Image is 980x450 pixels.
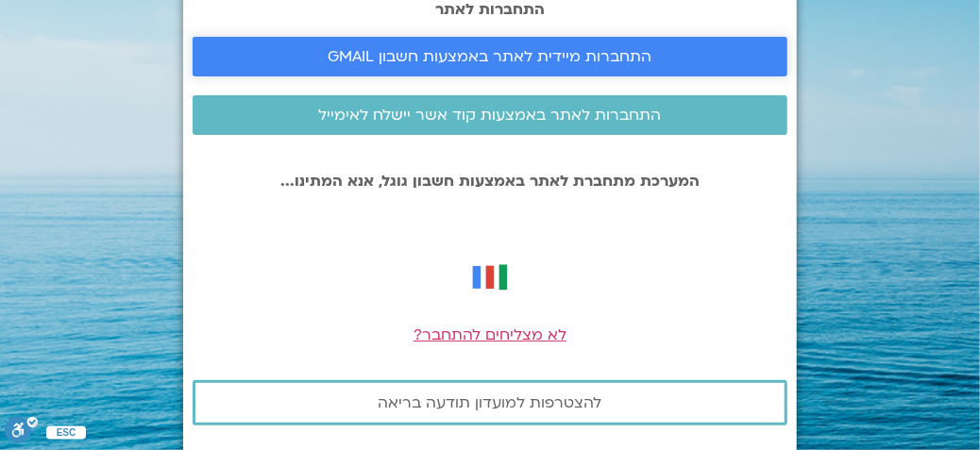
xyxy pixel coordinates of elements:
h2: התחברות לאתר [193,1,787,18]
span: התחברות מיידית לאתר באמצעות חשבון GMAIL [329,48,652,65]
span: להצטרפות למועדון תודעה בריאה [379,394,602,411]
a: לא מצליחים להתחבר? [414,325,566,345]
span: התחברות לאתר באמצעות קוד אשר יישלח לאימייל [319,107,662,124]
a: התחברות לאתר באמצעות קוד אשר יישלח לאימייל [193,95,787,135]
p: המערכת מתחברת לאתר באמצעות חשבון גוגל, אנא המתינו... [193,173,787,190]
a: להצטרפות למועדון תודעה בריאה [193,380,787,425]
a: התחברות מיידית לאתר באמצעות חשבון GMAIL [193,37,787,76]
